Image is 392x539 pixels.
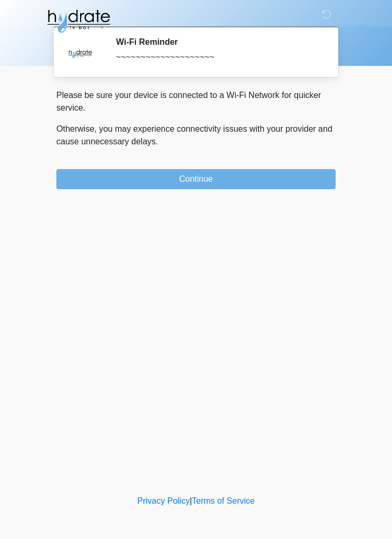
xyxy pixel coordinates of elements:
img: Hydrate IV Bar - Glendale Logo [46,8,111,34]
span: . [156,137,158,146]
a: Privacy Policy [138,496,190,505]
p: Otherwise, you may experience connectivity issues with your provider and cause unnecessary delays [56,123,336,148]
p: Please be sure your device is connected to a Wi-Fi Network for quicker service. [56,89,336,114]
img: Agent Avatar [64,37,96,68]
a: Terms of Service [192,496,254,505]
a: | [190,496,192,505]
button: Continue [56,169,336,189]
div: ~~~~~~~~~~~~~~~~~~~~ [116,51,320,64]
